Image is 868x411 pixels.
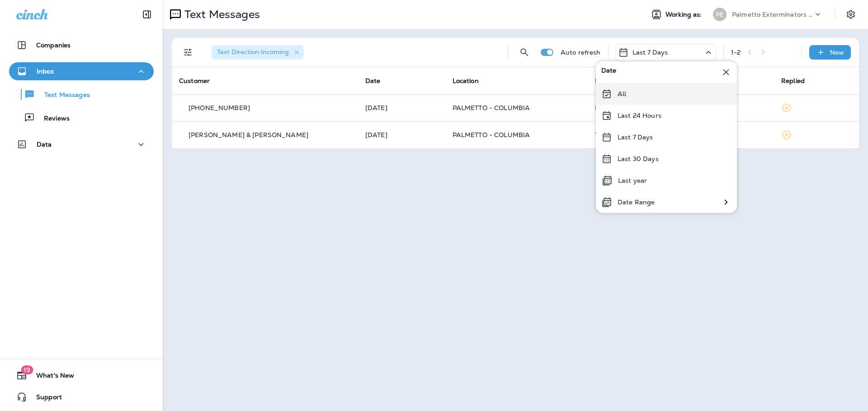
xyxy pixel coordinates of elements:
button: Filters [179,43,197,61]
button: Reviews [9,108,154,127]
span: Date [601,67,617,78]
p: Last 24 Hours [618,112,661,119]
div: I'll update your calendar [595,104,767,111]
span: Text Direction : Incoming [217,48,289,56]
p: Palmetto Exterminators LLC [732,11,813,18]
p: All [618,90,626,97]
div: Text Direction:Incoming [212,45,304,60]
span: PALMETTO - COLUMBIA [453,104,530,112]
p: Text Messages [35,91,90,100]
p: New [830,49,844,56]
span: PALMETTO - COLUMBIA [453,131,530,139]
p: Text Messages [181,8,260,21]
p: Last 30 Days [618,155,659,162]
p: Last 7 Days [632,49,668,56]
div: PE [713,8,726,21]
span: Replied [781,77,805,85]
button: Search Messages [515,43,533,61]
span: Support [27,393,62,404]
span: Message [595,77,623,85]
button: Inbox [9,62,154,80]
p: Aug 22, 2025 11:04 AM [365,104,438,111]
p: Auto refresh [561,49,601,56]
span: What's New [27,372,74,383]
span: Working as: [665,11,704,18]
p: Companies [36,42,71,49]
p: Date Range [618,199,655,206]
button: Settings [843,6,859,23]
button: 19What's New [9,366,154,384]
div: 1 - 2 [731,49,741,56]
p: Inbox [37,68,54,75]
p: [PHONE_NUMBER] [189,104,250,111]
button: Data [9,135,154,153]
p: Last 7 Days [618,134,653,141]
p: Data [37,141,52,148]
p: Aug 20, 2025 07:46 AM [365,131,438,139]
button: Collapse Sidebar [134,5,160,23]
span: Location [453,77,479,85]
span: Customer [179,77,210,85]
button: Text Messages [9,85,154,104]
button: Companies [9,36,154,54]
span: Date [365,77,381,85]
span: 19 [21,365,33,374]
button: Support [9,388,154,406]
div: Thank you the location is on our front steps [595,131,767,139]
p: [PERSON_NAME] & [PERSON_NAME] [189,131,308,139]
p: Reviews [35,115,70,123]
p: Last year [618,177,647,184]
